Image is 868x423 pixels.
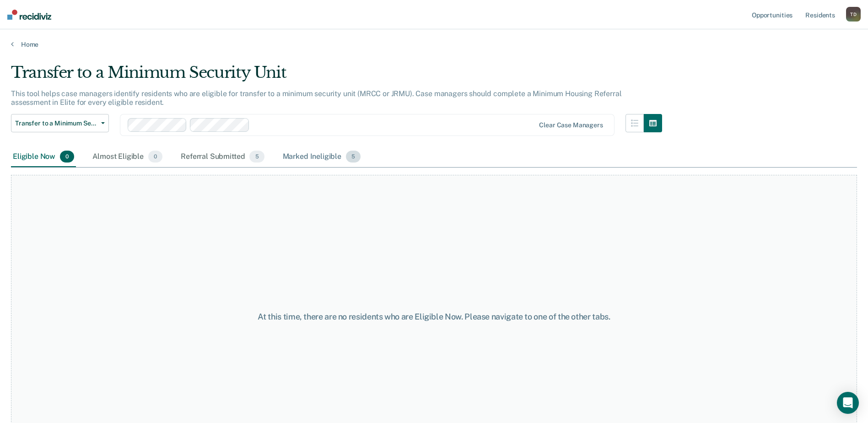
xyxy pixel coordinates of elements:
[846,7,861,22] div: T D
[846,7,861,22] button: TD
[249,151,264,163] span: 5
[11,147,76,167] div: Eligible Now0
[11,63,662,89] div: Transfer to a Minimum Security Unit
[11,114,109,132] button: Transfer to a Minimum Security Unit
[15,119,97,127] span: Transfer to a Minimum Security Unit
[148,151,162,163] span: 0
[539,121,603,129] div: Clear case managers
[7,10,51,20] img: Recidiviz
[11,40,857,49] a: Home
[60,151,74,163] span: 0
[179,147,266,167] div: Referral Submitted5
[281,147,363,167] div: Marked Ineligible5
[223,312,646,322] div: At this time, there are no residents who are Eligible Now. Please navigate to one of the other tabs.
[837,392,859,414] div: Open Intercom Messenger
[346,151,361,163] span: 5
[91,147,164,167] div: Almost Eligible0
[11,89,622,107] p: This tool helps case managers identify residents who are eligible for transfer to a minimum secur...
